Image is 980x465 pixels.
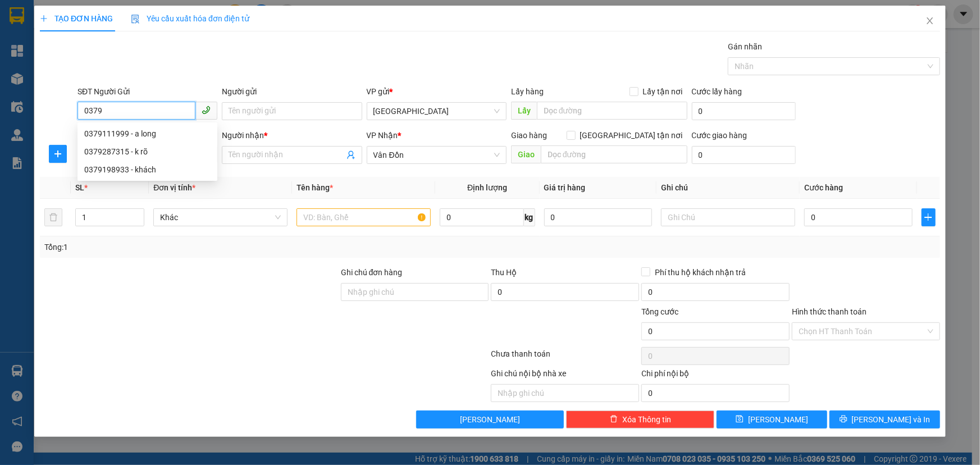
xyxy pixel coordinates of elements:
div: Người nhận [222,129,362,142]
button: save[PERSON_NAME] [717,411,827,428]
label: Ghi chú đơn hàng [341,268,403,277]
span: TẠO ĐƠN HÀNG [40,14,113,23]
input: Cước giao hàng [692,146,796,164]
input: Nhập ghi chú [491,384,639,402]
span: printer [840,415,847,424]
span: Xóa Thông tin [622,413,671,426]
span: [PERSON_NAME] [460,413,520,426]
span: SL [75,183,84,192]
span: save [736,415,744,424]
div: 0379198933 - khách [84,163,211,176]
span: VP Nhận [367,131,398,140]
button: printer[PERSON_NAME] và In [829,411,940,428]
input: Dọc đường [537,102,687,120]
img: icon [131,15,140,24]
label: Hình thức thanh toán [792,307,867,316]
span: Hà Nội [373,103,500,120]
span: phone [202,106,211,115]
div: 0379198933 - khách [78,161,217,179]
button: delete [44,208,62,226]
span: user-add [347,151,355,159]
input: VD: Bàn, Ghế [297,208,431,226]
input: Ghi chú đơn hàng [341,283,489,301]
button: plus [922,208,936,226]
div: VP gửi [367,85,507,98]
label: Gán nhãn [728,42,762,51]
input: 0 [544,208,653,226]
input: Ghi Chú [661,208,795,226]
div: 0379287315 - k rõ [78,143,217,161]
label: Cước lấy hàng [692,87,742,96]
span: [PERSON_NAME] và In [852,413,931,426]
span: plus [49,149,66,158]
span: plus [40,15,48,22]
span: Giá trị hàng [544,183,586,192]
span: Tổng cước [641,307,678,316]
div: 0379111999 - a long [78,125,217,143]
button: Close [914,6,946,37]
th: Ghi chú [657,177,800,199]
span: Giao hàng [511,131,547,140]
button: plus [49,145,67,163]
span: Yêu cầu xuất hóa đơn điện tử [131,14,249,23]
span: Đơn vị tính [153,183,195,192]
span: Thu Hộ [491,268,517,277]
div: Ghi chú nội bộ nhà xe [491,367,639,384]
input: Cước lấy hàng [692,102,796,120]
span: plus [922,213,935,222]
span: [GEOGRAPHIC_DATA] tận nơi [576,129,687,142]
span: Giao [511,145,541,163]
span: Cước hàng [804,183,843,192]
span: Phí thu hộ khách nhận trả [650,266,750,279]
button: deleteXóa Thông tin [566,411,714,428]
div: Chi phí nội bộ [641,367,790,384]
span: kg [524,208,535,226]
span: Vân Đồn [373,147,500,163]
span: Lấy hàng [511,87,544,96]
label: Cước giao hàng [692,131,747,140]
input: Dọc đường [541,145,687,163]
span: Khác [160,209,281,226]
div: SĐT Người Gửi [78,85,217,98]
div: Chưa thanh toán [490,348,641,367]
div: 0379287315 - k rõ [84,145,211,158]
div: 0379111999 - a long [84,127,211,140]
span: close [926,16,935,25]
span: Lấy [511,102,537,120]
div: Người gửi [222,85,362,98]
button: [PERSON_NAME] [416,411,564,428]
span: Tên hàng [297,183,333,192]
span: [PERSON_NAME] [748,413,808,426]
span: Định lượng [467,183,507,192]
div: Tổng: 1 [44,241,379,253]
span: Lấy tận nơi [639,85,687,98]
span: delete [610,415,618,424]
